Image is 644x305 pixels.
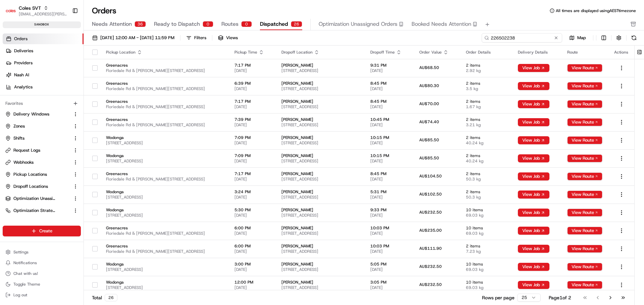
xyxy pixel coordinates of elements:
span: [PERSON_NAME] [281,99,359,104]
a: Zones [5,123,70,129]
span: [STREET_ADDRESS] [281,176,359,182]
span: 2.92 kg [466,68,507,73]
button: Notifications [3,258,81,268]
span: 8:45 PM [370,99,409,104]
span: 10 items [466,280,507,285]
span: [DATE] [234,195,271,200]
span: [DATE] [234,231,271,236]
span: Floriedale Rd & [PERSON_NAME][STREET_ADDRESS] [106,176,224,182]
span: 5:05 PM [370,261,409,267]
div: Pickup Time [234,50,271,55]
span: [DATE] [370,249,409,254]
div: Delivery Details [518,50,557,55]
span: [DATE] [234,140,271,146]
button: View Job [518,118,549,126]
span: 2 items [466,189,507,195]
span: [DATE] [234,249,271,254]
span: Wodonga [106,207,224,213]
span: [PERSON_NAME] [281,171,359,176]
span: Wodonga [106,261,224,267]
span: 10:03 PM [370,243,409,249]
button: Log out [3,290,81,300]
span: [DATE] [370,213,409,218]
span: Greenacres [106,117,224,122]
a: Powered byPylon [47,113,81,119]
a: View Job [518,120,549,125]
a: Analytics [3,82,84,92]
span: 3:00 PM [234,261,271,267]
button: Pickup Locations [3,169,81,180]
button: View Route [567,227,602,235]
span: [PERSON_NAME] [281,243,359,249]
span: Nash AI [14,72,29,78]
span: Greenacres [106,81,224,86]
button: Create [3,226,81,236]
a: Orders [3,33,84,44]
span: Request Logs [13,147,40,153]
span: Knowledge Base [13,97,51,104]
a: Optimization Unassigned Orders [5,196,70,202]
span: Toggle Theme [13,282,40,287]
span: 10:03 PM [370,225,409,231]
div: Total [92,294,117,301]
button: View Job [518,100,549,108]
span: Optimization Strategy [13,208,56,214]
span: [DATE] [234,122,271,128]
span: [STREET_ADDRESS] [281,231,359,236]
span: [PERSON_NAME] [281,153,359,158]
a: Request Logs [5,147,70,153]
span: Greenacres [106,225,224,231]
span: [DATE] [234,176,271,182]
span: Wodonga [106,153,224,158]
span: [DATE] 12:00 AM - [DATE] 11:59 PM [100,35,174,41]
span: [STREET_ADDRESS] [281,122,359,128]
span: 2 items [466,63,507,68]
span: 40.24 kg [466,140,507,146]
button: View Route [567,190,602,199]
span: [PERSON_NAME] [281,280,359,285]
div: 26 [105,294,117,301]
div: Dropoff Time [370,50,409,55]
span: [STREET_ADDRESS] [281,68,359,73]
span: [EMAIL_ADDRESS][PERSON_NAME][PERSON_NAME][DOMAIN_NAME] [19,11,67,17]
a: Nash AI [3,70,84,80]
span: All times are displayed using AEST timezone [556,8,636,13]
a: Optimization Strategy [5,208,70,214]
span: [DATE] [370,68,409,73]
div: Actions [614,50,629,55]
span: Pylon [67,113,81,119]
p: Rows per page [482,294,515,301]
a: View Job [518,156,549,161]
div: Page 1 of 2 [549,294,571,301]
button: View Route [567,263,602,271]
span: [DATE] [370,231,409,236]
span: 3.21 kg [466,122,507,128]
span: 10 items [466,225,507,231]
span: Floriedale Rd & [PERSON_NAME][STREET_ADDRESS] [106,104,224,109]
span: Optimization Unassigned Orders [319,20,397,28]
span: [DATE] [234,104,271,109]
button: Request Logs [3,145,81,156]
span: [DATE] [234,267,271,272]
span: 7:39 PM [234,117,271,122]
img: 1736555255976-a54dd68f-1ca7-489b-9aae-adbdc363a1c4 [7,64,19,76]
span: [DATE] [370,176,409,182]
span: [PERSON_NAME] [281,63,359,68]
span: [PERSON_NAME] [281,81,359,86]
span: Zones [13,123,25,129]
a: View Job [518,264,549,270]
span: [DATE] [370,122,409,128]
span: [DATE] [370,104,409,109]
button: Zones [3,121,81,132]
span: [DATE] [370,285,409,290]
button: Delivery Windows [3,109,81,120]
span: 9:31 PM [370,63,409,68]
p: Welcome 👋 [7,27,122,37]
span: [DATE] [370,140,409,146]
span: Notifications [13,260,37,265]
span: [STREET_ADDRESS] [281,140,359,146]
span: 69.03 kg [466,267,507,272]
span: 7:09 PM [234,135,271,140]
a: View Job [518,174,549,179]
span: Greenacres [106,171,224,176]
